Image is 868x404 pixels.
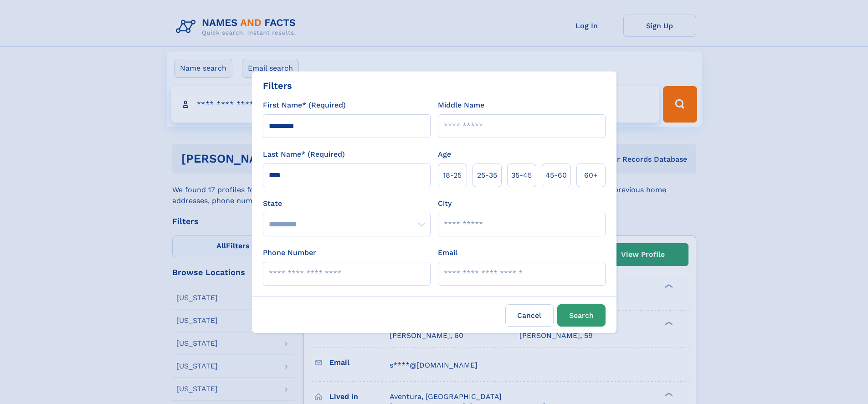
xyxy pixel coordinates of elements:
[263,79,292,92] div: Filters
[263,247,316,258] label: Phone Number
[511,170,532,181] span: 35‑45
[477,170,497,181] span: 25‑35
[545,170,567,181] span: 45‑60
[438,100,484,111] label: Middle Name
[584,170,598,181] span: 60+
[438,149,451,160] label: Age
[438,198,452,209] label: City
[505,304,554,327] label: Cancel
[557,304,606,327] button: Search
[438,247,457,258] label: Email
[263,100,346,111] label: First Name* (Required)
[443,170,462,181] span: 18‑25
[263,149,345,160] label: Last Name* (Required)
[263,198,431,209] label: State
